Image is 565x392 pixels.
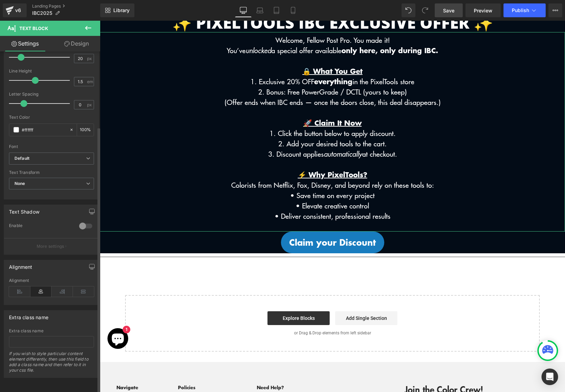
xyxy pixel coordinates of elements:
i: Default [15,156,29,161]
b: None [15,181,25,186]
span: Library [113,7,130,13]
strong: everything [214,56,253,66]
div: If you wish to style particular content element differently, then use this field to add a class n... [9,351,94,378]
div: Text Color [9,115,94,120]
div: % [77,124,94,136]
button: Publish [503,3,546,17]
i: unlocked [146,25,171,35]
span: Claim your Discount [189,215,276,228]
div: Enable [9,223,72,230]
span: Preview [474,7,492,14]
a: Landing Pages [32,3,100,9]
strong: only here, only during IBC. [242,24,338,35]
u: 🔒 What You Get [203,45,263,55]
a: Tablet [268,3,285,17]
span: px [87,102,93,107]
span: Text Block [19,26,48,31]
a: Add Single Section [235,291,298,304]
button: More [548,3,562,17]
span: px [87,56,93,61]
span: IBC2025 [32,10,52,16]
div: Open Intercom Messenger [542,369,558,385]
a: Claim your Discount [181,211,284,232]
p: or Drag & Drop elements from left sidebar [36,310,429,315]
p: Join the Color Crew! [304,363,449,374]
div: Font [9,144,94,149]
input: Color [22,126,66,134]
button: More settings [4,238,99,254]
a: New Library [100,3,134,17]
p: More settings [37,243,64,249]
div: Text Shadow [9,205,39,215]
div: Alignment [9,260,32,270]
p: Need Help? [157,363,265,371]
a: v6 [3,3,27,17]
div: v6 [14,6,22,15]
span: Save [443,7,454,14]
button: Redo [418,3,432,17]
a: Preview [465,3,501,17]
div: Text Transform [9,170,94,175]
div: Line Height [9,69,94,73]
p: Policies [78,363,117,371]
a: Design [51,36,102,51]
u: ⚡ Why PixelTools? [198,149,267,159]
p: Navigate [17,363,38,371]
div: Alignment [9,278,94,283]
div: Extra class name [9,311,48,320]
i: automatically [224,128,262,138]
a: Desktop [235,3,252,17]
span: em [87,79,93,84]
span: Publish [512,8,529,13]
div: Letter Spacing [9,92,94,97]
a: Explore Blocks [168,291,230,304]
div: Extra class name [9,329,94,333]
u: 🚀 Claim It Now [204,97,262,107]
a: Mobile [285,3,301,17]
button: Undo [402,3,415,17]
a: Laptop [252,3,268,17]
inbox-online-store-chat: Shopify online store chat [6,307,30,330]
